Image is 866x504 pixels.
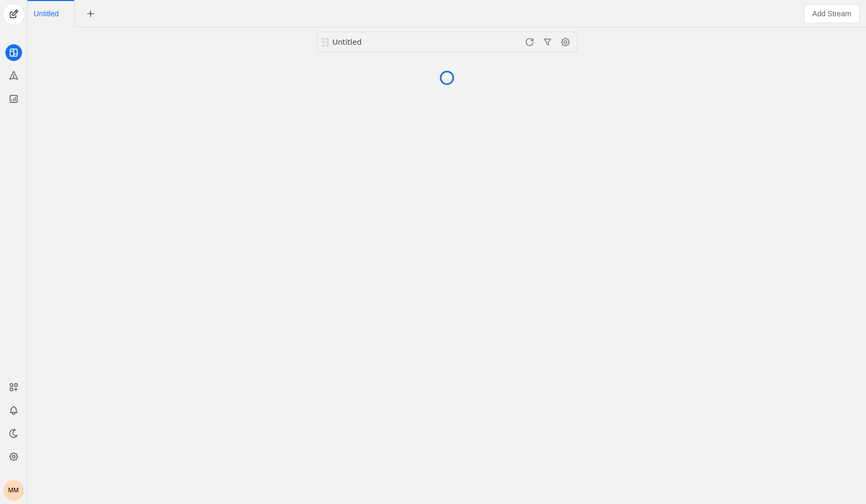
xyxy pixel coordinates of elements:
span: Click to edit name [34,10,58,17]
app-icon-button: New Tab [81,9,100,17]
button: Add Stream [804,4,860,23]
button: MM [3,480,24,501]
div: Untitled [333,37,458,47]
span: Add Stream [812,8,851,19]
